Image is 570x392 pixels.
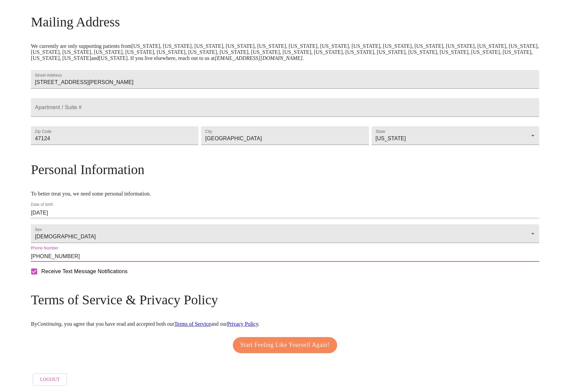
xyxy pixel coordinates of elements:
span: Start Feeling Like Yourself Again! [241,340,330,350]
a: Terms of Service [174,321,211,327]
div: [US_STATE] [372,126,539,145]
em: Continuing [37,321,61,327]
button: Logout [33,373,67,386]
p: To better treat you, we need some personal information. [31,191,539,197]
em: [EMAIL_ADDRESS][DOMAIN_NAME] [215,55,303,61]
span: Logout [40,376,60,384]
div: [DEMOGRAPHIC_DATA] [31,224,539,243]
label: Date of birth [31,203,53,207]
h3: Mailing Address [31,14,539,30]
label: Phone Number [31,246,58,250]
p: By , you agree that you have read and accepted both our and our . [31,321,539,327]
h3: Personal Information [31,162,539,177]
button: Start Feeling Like Yourself Again! [233,337,337,353]
h3: Terms of Service & Privacy Policy [31,292,539,308]
a: Privacy Policy [227,321,258,327]
span: Receive Text Message Notifications [41,267,127,276]
p: We currently are only supporting patients from [US_STATE], [US_STATE], [US_STATE], [US_STATE], [U... [31,43,539,61]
